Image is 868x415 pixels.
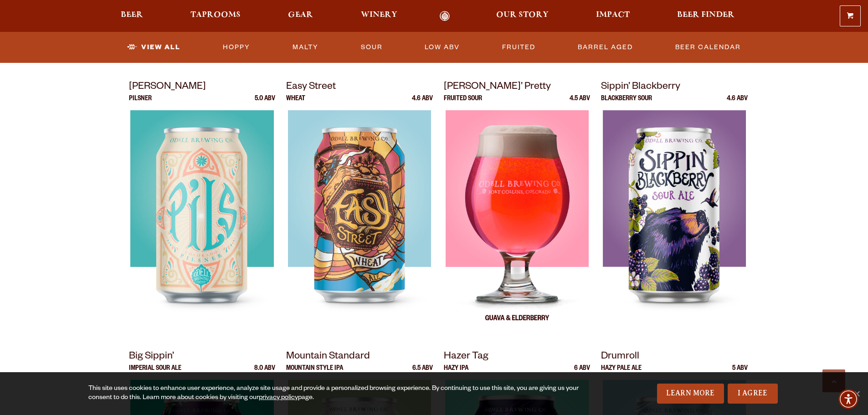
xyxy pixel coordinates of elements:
a: View All [123,37,184,58]
a: Fruited [498,37,539,58]
p: Hazy Pale Ale [601,365,642,380]
p: 5.0 ABV [255,96,275,110]
a: Learn More [657,384,724,404]
span: Our Story [496,11,549,19]
a: Sour [357,37,386,58]
p: Blackberry Sour [601,96,652,110]
img: Sippin’ Pretty [445,110,588,338]
a: Odell Home [428,11,462,21]
a: Beer [115,11,149,21]
a: Sippin’ Blackberry Blackberry Sour 4.6 ABV Sippin’ Blackberry Sippin’ Blackberry [601,79,748,338]
p: [PERSON_NAME]’ Pretty [444,79,591,96]
p: Sippin’ Blackberry [601,79,748,96]
p: Fruited Sour [444,96,482,110]
p: 4.6 ABV [412,96,433,110]
a: Winery [355,11,403,21]
p: [PERSON_NAME] [129,79,276,96]
a: [PERSON_NAME]’ Pretty Fruited Sour 4.5 ABV Sippin’ Pretty Sippin’ Pretty [444,79,591,338]
p: Hazer Tag [444,349,591,365]
a: [PERSON_NAME] Pilsner 5.0 ABV Odell Pils Odell Pils [129,79,276,338]
a: Scroll to top [822,369,845,392]
a: Beer Finder [671,11,740,21]
a: privacy policy [259,395,298,402]
p: Mountain Standard [286,349,433,365]
a: Impact [590,11,636,21]
a: Our Story [490,11,555,21]
span: Beer [121,11,143,19]
a: I Agree [728,384,778,404]
p: Drumroll [601,349,748,365]
span: Beer Finder [677,11,734,19]
a: Gear [282,11,319,21]
p: 8.0 ABV [254,365,275,380]
p: 4.5 ABV [570,96,590,110]
p: Imperial Sour Ale [129,365,181,380]
span: Taprooms [190,11,241,19]
p: Easy Street [286,79,433,96]
a: Barrel Aged [574,37,637,58]
a: Taprooms [185,11,247,21]
p: Mountain Style IPA [286,365,343,380]
p: Big Sippin’ [129,349,276,365]
a: Malty [289,37,322,58]
p: 6 ABV [574,365,590,380]
img: Sippin’ Blackberry [603,110,746,338]
p: Wheat [286,96,305,110]
img: Easy Street [288,110,431,338]
div: This site uses cookies to enhance user experience, analyze site usage and provide a personalized ... [88,384,582,403]
img: Odell Pils [130,110,273,338]
p: 5 ABV [732,365,748,380]
p: 6.5 ABV [412,365,433,380]
p: 4.6 ABV [727,96,748,110]
div: Accessibility Menu [838,389,858,409]
span: Gear [288,11,313,19]
a: Low ABV [421,37,463,58]
a: Easy Street Wheat 4.6 ABV Easy Street Easy Street [286,79,433,338]
a: Hoppy [219,37,254,58]
span: Impact [596,11,630,19]
p: Pilsner [129,96,152,110]
span: Winery [361,11,397,19]
a: Beer Calendar [672,37,745,58]
p: Hazy IPA [444,365,468,380]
